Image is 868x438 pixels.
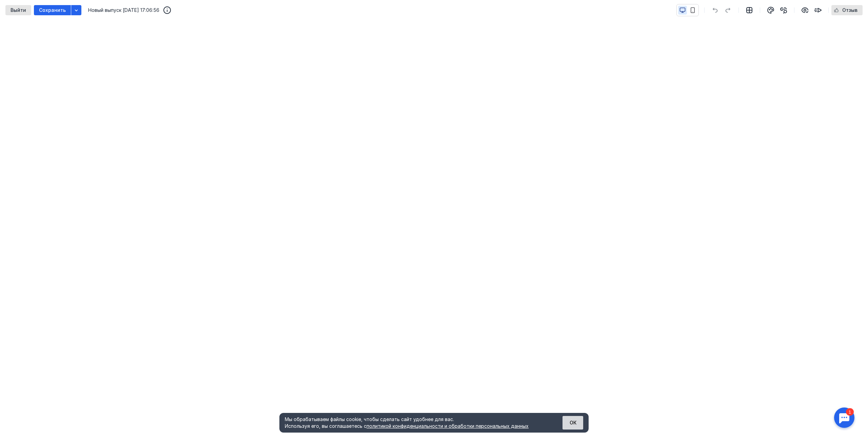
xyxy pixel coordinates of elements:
[285,416,546,430] div: Мы обрабатываем файлы cookie, чтобы сделать сайт удобнее для вас. Используя его, вы соглашаетесь c
[34,5,71,15] button: Сохранить
[831,5,863,15] button: Отзыв
[11,7,26,13] span: Выйти
[563,416,583,430] button: ОК
[15,4,23,12] div: 1
[88,7,159,14] span: Новый выпуск [DATE] 17:06:56
[842,7,857,13] span: Отзыв
[39,7,66,13] span: Сохранить
[367,423,529,429] a: политикой конфиденциальности и обработки персональных данных
[5,5,31,15] button: Выйти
